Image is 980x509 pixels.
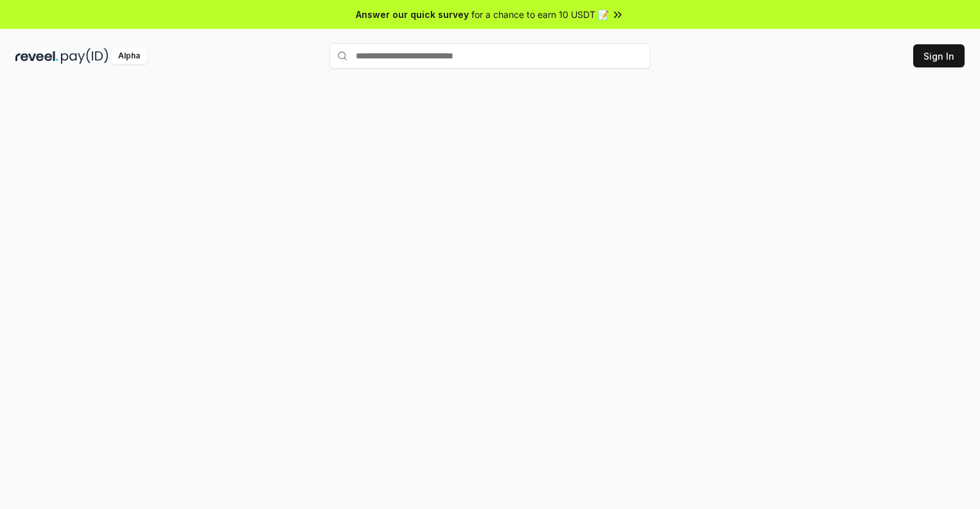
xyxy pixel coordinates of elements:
[111,48,147,64] div: Alpha
[913,44,965,67] button: Sign In
[356,8,469,21] span: Answer our quick survey
[471,8,609,21] span: for a chance to earn 10 USDT 📝
[61,48,109,64] img: pay_id
[15,48,58,64] img: reveel_dark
